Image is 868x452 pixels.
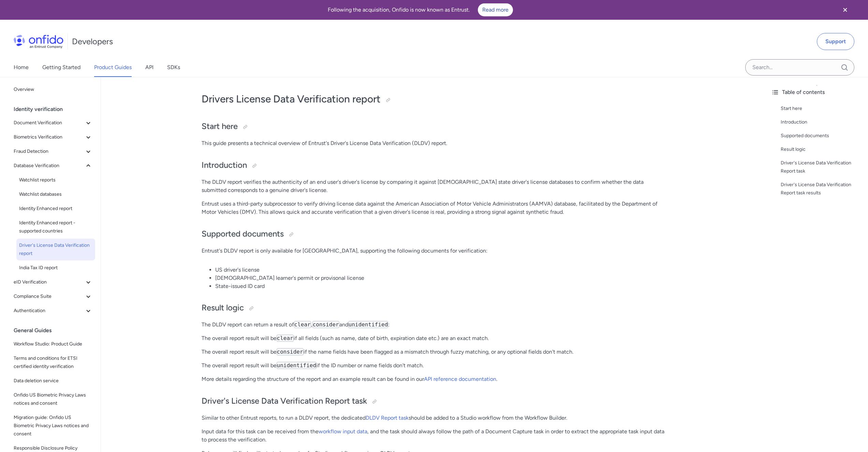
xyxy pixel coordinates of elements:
[14,340,92,348] span: Workflow Studio: Product Guide
[202,348,665,356] p: The overall report result will be if the name fields have been flagged as a mismatch through fuzz...
[817,33,854,50] a: Support
[202,200,665,216] p: Entrust uses a third-party subprocessor to verify driving license data against the American Assoc...
[19,219,92,235] span: Identity Enhanced report - supported countries
[202,375,665,383] p: More details regarding the structure of the report and an example result can be found in our .
[781,118,863,126] a: Introduction
[833,1,858,18] button: Close banner
[771,88,863,96] div: Table of contents
[14,292,84,301] span: Compliance Suite
[19,190,92,198] span: Watchlist databases
[202,321,665,329] p: The DLDV report can return a result of , and :
[202,334,665,342] p: The overall report result will be if all fields (such as name, date of birth, expiration date etc...
[215,282,665,290] li: State-issued ID card
[781,145,863,154] a: Result logic
[294,321,311,328] code: clear
[202,395,665,407] h2: Driver's License Data Verification Report task
[277,335,294,342] code: clear
[202,228,665,240] h2: Supported documents
[277,362,317,369] code: unidentified
[167,58,180,77] a: SDKs
[16,173,95,187] a: Watchlist reports
[16,216,95,238] a: Identity Enhanced report - supported countries
[11,337,95,351] a: Workflow Studio: Product Guide
[841,6,849,14] svg: Close banner
[781,104,863,113] a: Start here
[16,261,95,275] a: India Tax ID report
[745,59,854,76] input: Onfido search input field
[19,241,92,258] span: Driver's License Data Verification report
[202,302,665,314] h2: Result logic
[11,275,95,289] button: eID Verification
[14,278,84,286] span: eID Verification
[14,307,84,315] span: Authentication
[11,388,95,410] a: Onfido US Biometric Privacy Laws notices and consent
[19,264,92,272] span: India Tax ID report
[11,304,95,318] button: Authentication
[14,85,92,94] span: Overview
[11,374,95,388] a: Data deletion service
[14,391,92,407] span: Onfido US Biometric Privacy Laws notices and consent
[16,202,95,215] a: Identity Enhanced report
[781,132,863,140] a: Supported documents
[215,266,665,274] li: US driver's license
[202,92,665,106] h1: Drivers License Data Verification report
[11,116,95,130] button: Document Verification
[16,239,95,260] a: Driver's License Data Verification report
[781,159,863,175] a: Driver's License Data Verification Report task
[11,352,95,373] a: Terms and conditions for ETSI certified identity verification
[202,178,665,194] p: The DLDV report verifies the authenticity of an end user's driver's license by comparing it again...
[202,139,665,147] p: This guide presents a technical overview of Entrust's Driver's License Data Verification (DLDV) r...
[348,321,388,328] code: unidentified
[14,35,63,48] img: Onfido Logo
[16,188,95,201] a: Watchlist databases
[14,58,29,77] a: Home
[202,121,665,132] h2: Start here
[42,58,80,77] a: Getting Started
[312,321,339,328] code: consider
[14,119,84,127] span: Document Verification
[215,274,665,282] li: [DEMOGRAPHIC_DATA] learner's permit or provisonal license
[202,247,665,255] p: Entrust's DLDV report is only available for [GEOGRAPHIC_DATA], supporting the following documents...
[11,290,95,303] button: Compliance Suite
[72,36,113,47] h1: Developers
[478,3,513,16] a: Read more
[366,415,409,421] a: DLDV Report task
[277,348,304,355] code: consider
[14,377,92,385] span: Data deletion service
[11,83,95,96] a: Overview
[11,159,95,173] button: Database Verification
[145,58,153,77] a: API
[14,354,92,371] span: Terms and conditions for ETSI certified identity verification
[14,133,84,141] span: Biometrics Verification
[14,147,84,156] span: Fraud Detection
[14,414,92,438] span: Migration guide: Onfido US Biometric Privacy Laws notices and consent
[202,361,665,370] p: The overall report result will be if the ID number or name fields don't match.
[14,102,98,116] div: Identity verification
[14,324,98,337] div: General Guides
[202,414,665,422] p: Similar to other Entrust reports, to run a DLDV report, the dedicated should be added to a Studio...
[202,160,665,171] h2: Introduction
[94,58,132,77] a: Product Guides
[781,181,863,197] a: Driver's License Data Verification Report task results
[19,205,92,213] span: Identity Enhanced report
[11,145,95,158] button: Fraud Detection
[319,428,367,435] a: workflow input data
[8,3,833,16] div: Following the acquisition, Onfido is now known as Entrust.
[14,162,84,170] span: Database Verification
[424,376,496,382] a: API reference documentation
[11,411,95,441] a: Migration guide: Onfido US Biometric Privacy Laws notices and consent
[202,427,665,444] p: Input data for this task can be received from the , and the task should always follow the path of...
[11,130,95,144] button: Biometrics Verification
[19,176,92,184] span: Watchlist reports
